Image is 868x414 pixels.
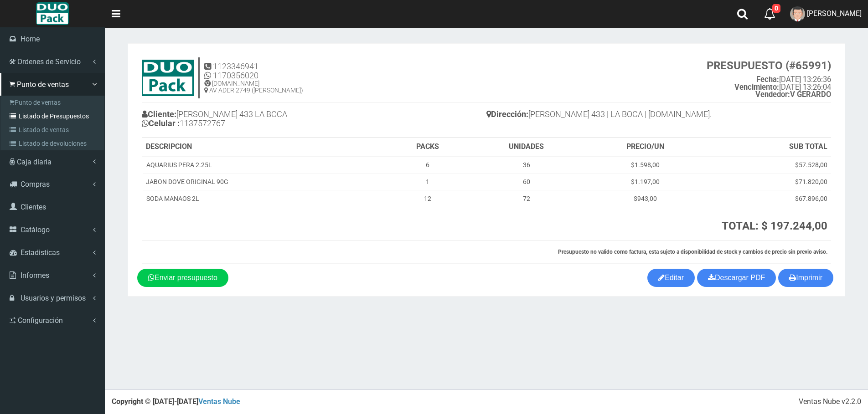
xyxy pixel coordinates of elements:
b: Celular : [142,118,180,128]
span: Enviar presupuesto [155,274,217,281]
small: [DATE] 13:26:36 [DATE] 13:26:04 [707,60,831,99]
a: Listado de Presupuestos [3,109,104,123]
span: Ordenes de Servicio [17,57,81,66]
h5: [DOMAIN_NAME] AV ADER 2749 ([PERSON_NAME]) [204,80,303,94]
th: UNIDADES [469,138,584,156]
a: Descargar PDF [697,269,776,287]
td: 1 [387,173,469,190]
strong: Presupuesto no valido como factura, esta sujeto a disponibilidad de stock y cambios de precio sin... [558,249,827,255]
b: Cliente: [142,109,176,119]
td: $57.528,00 [707,156,831,174]
th: PACKS [387,138,469,156]
span: 0 [772,4,780,13]
td: SODA MANAOS 2L [142,190,387,207]
span: Compras [21,180,50,189]
strong: Vencimiento: [734,83,779,92]
strong: TOTAL: $ 197.244,00 [722,220,827,232]
span: Clientes [21,203,46,211]
div: Ventas Nube v2.2.0 [799,397,861,407]
img: Logo grande [36,2,68,25]
span: Catálogo [21,225,50,234]
b: Dirección: [486,109,528,119]
td: $1.598,00 [584,156,707,174]
button: Imprimir [778,269,833,287]
strong: Copyright © [DATE]-[DATE] [112,397,240,406]
span: Punto de ventas [17,80,69,89]
a: Punto de ventas [3,96,104,109]
h4: 1123346941 1170356020 [204,62,303,80]
a: Editar [647,269,695,287]
span: Usuarios y permisos [21,294,86,302]
th: SUB TOTAL [707,138,831,156]
td: 72 [469,190,584,207]
span: [PERSON_NAME] [807,9,862,18]
td: 36 [469,156,584,174]
a: Listado de devoluciones [3,137,104,150]
a: Listado de ventas [3,123,104,137]
a: Enviar presupuesto [137,269,228,287]
img: User Image [790,6,805,21]
td: $71.820,00 [707,173,831,190]
span: Informes [21,271,49,280]
img: 9k= [142,60,194,96]
td: 6 [387,156,469,174]
strong: Vendedor: [755,90,790,99]
th: DESCRIPCION [142,138,387,156]
span: Caja diaria [17,158,52,166]
td: 12 [387,190,469,207]
td: $67.896,00 [707,190,831,207]
span: Home [21,35,40,43]
b: V GERARDO [755,90,831,99]
td: $1.197,00 [584,173,707,190]
th: PRECIO/UN [584,138,707,156]
td: JABON DOVE ORIGINAL 90G [142,173,387,190]
strong: PRESUPUESTO (#65991) [707,59,831,72]
td: $943,00 [584,190,707,207]
h4: [PERSON_NAME] 433 | LA BOCA | [DOMAIN_NAME]. [486,107,831,123]
h4: [PERSON_NAME] 433 LA BOCA 1137572767 [142,107,486,133]
span: Configuración [18,316,63,325]
a: Ventas Nube [198,397,240,406]
strong: Fecha: [756,75,779,84]
span: Estadisticas [21,248,60,257]
td: 60 [469,173,584,190]
td: AQUARIUS PERA 2.25L [142,156,387,174]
